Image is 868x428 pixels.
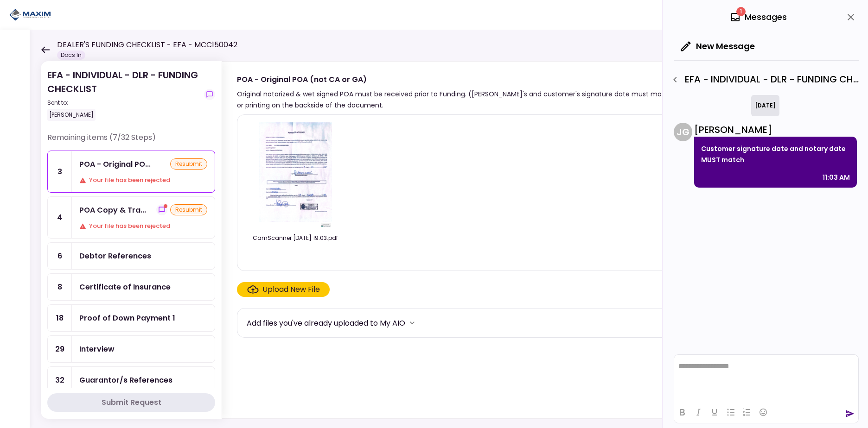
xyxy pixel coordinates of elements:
[823,172,850,183] div: 11:03 AM
[79,281,171,293] div: Certificate of Insurance
[156,204,167,215] button: show-messages
[47,273,215,301] a: 8Certificate of Insurance
[222,61,849,419] div: POA - Original POA (not CA or GA)Original notarized & wet signed POA must be received prior to Fu...
[57,50,85,60] div: Docs In
[57,39,237,50] h1: DEALER'S FUNDING CHECKLIST - EFA - MCC150042
[701,143,850,165] p: Customer signature date and notary date MUST match
[79,204,146,216] div: POA Copy & Tracking Receipt
[755,406,771,419] button: Emojis
[405,316,419,330] button: more
[48,336,72,362] div: 29
[102,397,161,408] div: Submit Request
[48,305,72,331] div: 18
[79,250,151,262] div: Debtor References
[48,274,72,300] div: 8
[79,312,175,324] div: Proof of Down Payment 1
[237,282,330,297] span: Click here to upload the required document
[79,176,207,185] div: Your file has been rejected
[204,89,215,100] button: show-messages
[47,99,200,107] div: Sent to:
[247,317,405,329] div: Add files you've already uploaded to My AIO
[237,88,775,111] div: Original notarized & wet signed POA must be received prior to Funding. ([PERSON_NAME]'s and custo...
[674,406,690,419] button: Bold
[47,151,215,193] a: 3POA - Original POA (not CA or GA)resubmitYour file has been rejected
[667,72,859,88] div: EFA - INDIVIDUAL - DLR - FUNDING CHECKLIST - POA - Original POA (not CA or GA)
[237,74,775,85] div: POA - Original POA (not CA or GA)
[751,95,779,116] div: [DATE]
[47,335,215,363] a: 29Interview
[845,409,855,418] button: send
[690,406,706,419] button: Italic
[843,9,859,25] button: close
[707,406,722,419] button: Underline
[262,284,320,295] div: Upload New File
[730,10,787,24] div: Messages
[736,7,746,16] span: 1
[47,196,215,239] a: 4POA Copy & Tracking Receiptshow-messagesresubmitYour file has been rejected
[47,393,215,412] button: Submit Request
[739,406,755,419] button: Numbered list
[79,221,207,231] div: Your file has been rejected
[674,34,762,58] button: New Message
[674,123,692,141] div: J G
[48,367,72,393] div: 32
[47,242,215,270] a: 6Debtor References
[170,158,207,170] div: resubmit
[48,243,72,269] div: 6
[47,366,215,394] a: 32Guarantor/s References
[723,406,739,419] button: Bullet list
[48,197,72,238] div: 4
[47,132,215,151] div: Remaining items (7/32 Steps)
[79,158,151,170] div: POA - Original POA (not CA or GA)
[47,304,215,332] a: 18Proof of Down Payment 1
[79,374,172,386] div: Guarantor/s References
[79,343,115,355] div: Interview
[47,109,96,121] div: [PERSON_NAME]
[247,234,344,242] div: CamScanner 9-23-25 19.03.pdf
[9,8,51,22] img: Partner icon
[674,355,858,401] iframe: Rich Text Area
[694,123,857,137] div: [PERSON_NAME]
[47,68,200,121] div: EFA - INDIVIDUAL - DLR - FUNDING CHECKLIST
[48,151,72,192] div: 3
[170,204,207,215] div: resubmit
